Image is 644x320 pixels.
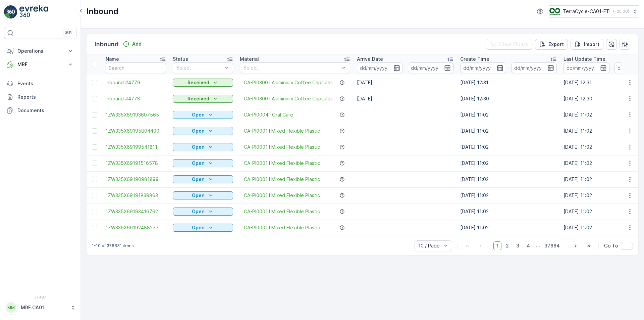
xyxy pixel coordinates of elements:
button: Open [173,111,233,119]
p: Create Time [460,56,489,62]
button: Export [535,39,568,50]
p: Import [584,41,599,48]
input: dd/mm/yyyy [460,62,506,73]
p: ... [536,241,540,250]
div: Toggle Row Selected [92,209,97,214]
span: CA-PI0001 I Mixed Flexible Plastic [244,144,320,150]
img: logo_light-DOdMpM7g.png [19,5,48,19]
p: Material [240,56,259,62]
p: Last Update Time [563,56,605,62]
button: Received [173,79,233,87]
p: - [404,64,407,72]
p: TerraCycle-CA01-FTI [563,8,610,15]
p: Operations [17,48,63,54]
img: TC_BVHiTW6.png [549,8,560,15]
button: Operations [4,44,76,58]
p: MRF [17,61,63,68]
a: CA-PI0001 I Mixed Flexible Plastic [244,160,320,167]
a: CA-PI0001 I Mixed Flexible Plastic [244,192,320,199]
p: 1-10 of 376631 items [92,243,134,248]
button: Open [173,208,233,216]
input: dd/mm/yyyy [563,62,609,73]
input: Search [106,62,166,73]
button: Open [173,175,233,183]
a: Inbound #4778 [106,95,166,102]
p: Events [17,80,74,87]
a: CA-PI0300 I Aluminium Coffee Capsules [244,95,333,102]
p: Documents [17,107,74,114]
a: CA-PI0001 I Mixed Flexible Plastic [244,176,320,183]
p: MRF.CA01 [21,304,67,311]
span: 3 [513,241,522,250]
a: 1ZW335X69199541811 [106,144,166,150]
td: [DATE] 11:02 [457,107,560,123]
td: [DATE] 11:02 [457,123,560,139]
p: Open [192,144,205,150]
a: CA-PI0001 I Mixed Flexible Plastic [244,128,320,134]
button: Clear Filters [486,39,532,50]
span: 4 [524,241,533,250]
p: Clear Filters [499,41,528,48]
td: [DATE] 11:02 [457,203,560,220]
td: [DATE] 12:31 [457,75,560,91]
p: Received [187,79,209,86]
p: Open [192,111,205,118]
div: Toggle Row Selected [92,177,97,182]
button: MRF [4,58,76,71]
a: Reports [4,90,76,104]
a: CA-PI0004 I Oral Care [244,111,293,118]
div: Toggle Row Selected [92,225,97,230]
div: Toggle Row Selected [92,112,97,118]
p: Open [192,128,205,134]
a: 1ZW335X69193607565 [106,111,166,118]
button: Add [120,40,144,48]
span: 2 [503,241,512,250]
a: Inbound #4779 [106,79,166,86]
p: - [507,64,510,72]
p: ( -05:00 ) [613,9,629,14]
p: Open [192,192,205,199]
input: dd/mm/yyyy [511,62,557,73]
button: TerraCycle-CA01-FTI(-05:00) [549,5,639,17]
button: Open [173,159,233,167]
td: [DATE] 11:02 [457,220,560,236]
p: Open [192,208,205,215]
button: Import [571,39,603,50]
span: 1ZW335X69190981899 [106,176,166,183]
input: dd/mm/yyyy [408,62,454,73]
p: Arrive Date [357,56,383,62]
p: Open [192,176,205,183]
p: Open [192,224,205,231]
p: Name [106,56,119,62]
a: CA-PI0001 I Mixed Flexible Plastic [244,224,320,231]
a: CA-PI0300 I Aluminium Coffee Capsules [244,79,333,86]
button: Open [173,143,233,151]
td: [DATE] 11:02 [457,139,560,155]
a: Events [4,77,76,90]
div: Toggle Row Selected [92,144,97,150]
div: Toggle Row Selected [92,96,97,101]
p: Select [244,64,340,71]
input: dd/mm/yyyy [357,62,403,73]
td: [DATE] 11:02 [457,155,560,171]
button: MMMRF.CA01 [4,301,76,315]
td: [DATE] 11:02 [457,187,560,203]
a: 1ZW335X69195804400 [106,128,166,134]
div: MM [6,302,16,313]
a: CA-PI0001 I Mixed Flexible Plastic [244,208,320,215]
td: [DATE] 11:02 [457,171,560,187]
a: Documents [4,104,76,117]
span: 1ZW335X69193416762 [106,208,166,215]
button: Open [173,127,233,135]
span: Go To [604,242,618,249]
button: Open [173,224,233,232]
